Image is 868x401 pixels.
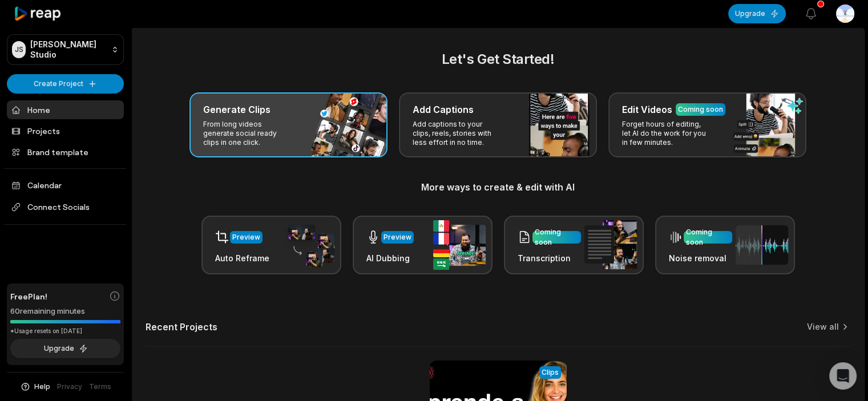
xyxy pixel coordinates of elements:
div: Coming soon [678,104,723,115]
p: [PERSON_NAME] Studio [30,39,107,60]
a: View all [807,321,839,333]
a: Privacy [57,382,82,392]
span: Connect Socials [7,197,124,217]
h2: Let's Get Started! [146,49,850,70]
div: JS [12,41,26,58]
div: Open Intercom Messenger [829,362,857,390]
p: Forget hours of editing, let AI do the work for you in few minutes. [622,120,710,147]
h3: Edit Videos [622,103,672,116]
button: Upgrade [728,4,786,23]
a: Brand template [7,143,124,161]
h3: Transcription [518,252,581,264]
h3: AI Dubbing [366,252,414,264]
a: Terms [89,382,111,392]
span: Free Plan! [10,290,47,302]
img: auto_reframe.png [282,223,334,268]
button: Upgrade [10,339,120,358]
button: Create Project [7,74,124,94]
p: Add captions to your clips, reels, stories with less effort in no time. [413,120,501,147]
div: Preview [232,232,260,242]
div: Coming soon [535,227,579,248]
img: noise_removal.png [736,225,788,265]
h3: Noise removal [669,252,732,264]
p: From long videos generate social ready clips in one click. [203,120,292,147]
img: transcription.png [584,220,637,269]
img: ai_dubbing.png [433,220,486,270]
div: 60 remaining minutes [10,306,120,317]
div: *Usage resets on [DATE] [10,327,120,335]
div: Coming soon [686,227,730,248]
span: Help [34,382,50,392]
a: Calendar [7,176,124,195]
h2: Recent Projects [146,321,217,333]
div: Preview [383,232,411,242]
h3: Generate Clips [203,103,271,116]
a: Projects [7,121,124,140]
button: Help [20,382,50,392]
h3: Add Captions [413,103,474,116]
h3: Auto Reframe [215,252,269,264]
h3: More ways to create & edit with AI [146,180,850,194]
a: Home [7,100,124,119]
